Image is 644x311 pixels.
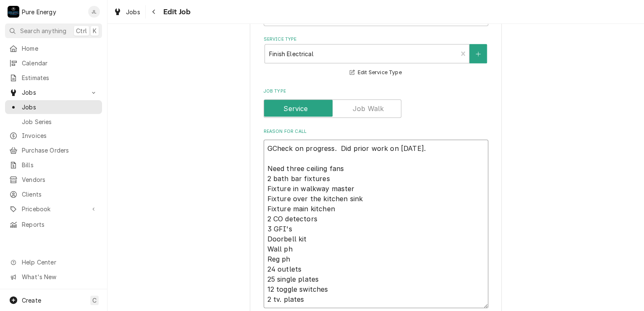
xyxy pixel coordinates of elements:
[5,270,102,284] a: Go to What's New
[264,36,488,78] div: Service Type
[22,131,98,140] span: Invoices
[264,140,488,308] textarea: GCheck on progress. Did prior work on [DATE]. Need three ceiling fans 2 bath bar fixtures Fixture...
[5,129,102,143] a: Invoices
[5,86,102,99] a: Go to Jobs
[5,23,102,38] button: Search anythingCtrlK
[476,51,481,57] svg: Create New Service
[126,8,140,16] span: Jobs
[264,128,488,308] div: Reason For Call
[161,6,191,18] span: Edit Job
[5,71,102,85] a: Estimates
[76,26,87,35] span: Ctrl
[264,88,488,95] label: Job Type
[22,272,97,281] span: What's New
[22,220,98,229] span: Reports
[5,143,102,157] a: Purchase Orders
[5,187,102,201] a: Clients
[5,218,102,231] a: Reports
[22,146,98,155] span: Purchase Orders
[5,255,102,269] a: Go to Help Center
[92,296,97,305] span: C
[5,56,102,70] a: Calendar
[348,67,403,78] button: Edit Service Type
[5,115,102,129] a: Job Series
[22,190,98,199] span: Clients
[22,59,98,67] span: Calendar
[264,88,488,118] div: Job Type
[88,6,100,18] div: JL
[147,5,161,18] button: Navigate back
[93,26,97,35] span: K
[22,175,98,184] span: Vendors
[8,6,19,18] div: Pure Energy's Avatar
[5,173,102,187] a: Vendors
[20,26,66,35] span: Search anything
[22,297,41,304] span: Create
[22,205,85,213] span: Pricebook
[5,41,102,55] a: Home
[264,128,488,135] label: Reason For Call
[22,258,97,267] span: Help Center
[22,161,98,169] span: Bills
[8,6,19,18] div: P
[22,88,85,97] span: Jobs
[22,103,98,111] span: Jobs
[5,100,102,114] a: Jobs
[22,8,56,16] div: Pure Energy
[469,44,487,63] button: Create New Service
[5,202,102,216] a: Go to Pricebook
[5,158,102,172] a: Bills
[110,5,144,19] a: Jobs
[22,44,98,53] span: Home
[88,6,100,18] div: James Linnenkamp's Avatar
[264,36,488,43] label: Service Type
[22,73,98,82] span: Estimates
[22,117,98,126] span: Job Series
